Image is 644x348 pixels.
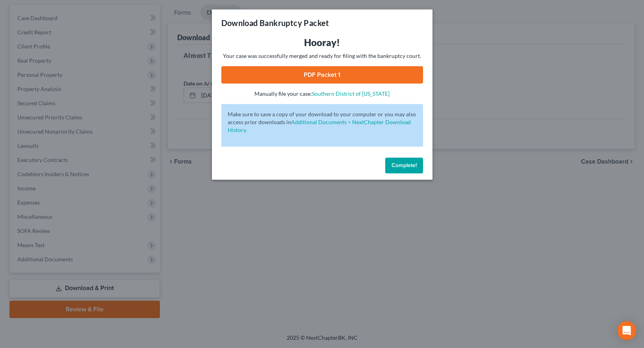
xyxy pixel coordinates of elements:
[221,36,423,49] h3: Hooray!
[228,119,411,133] a: Additional Documents > NextChapter Download History.
[392,162,417,169] span: Complete!
[312,90,390,97] a: Southern District of [US_STATE]
[228,110,417,134] p: Make sure to save a copy of your download to your computer or you may also access prior downloads in
[221,90,423,98] p: Manually file your case:
[221,66,423,84] a: PDF Packet 1
[385,158,423,173] button: Complete!
[221,52,423,60] p: Your case was successfully merged and ready for filing with the bankruptcy court.
[617,321,636,340] div: Open Intercom Messenger
[221,17,329,28] h3: Download Bankruptcy Packet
